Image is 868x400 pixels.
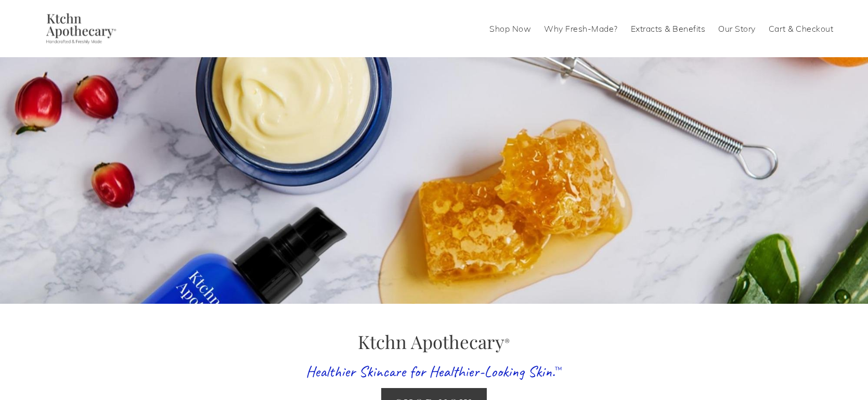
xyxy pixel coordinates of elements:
[504,337,510,347] sup: ®
[358,329,510,354] span: Ktchn Apothecary
[35,13,124,44] img: Ktchn Apothecary
[555,364,562,375] sup: ™
[769,20,834,37] a: Cart & Checkout
[489,20,531,37] a: Shop Now
[718,20,756,37] a: Our Story
[544,20,618,37] a: Why Fresh-Made?
[631,20,706,37] a: Extracts & Benefits
[306,362,555,381] span: Healthier Skincare for Healthier-Looking Skin.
